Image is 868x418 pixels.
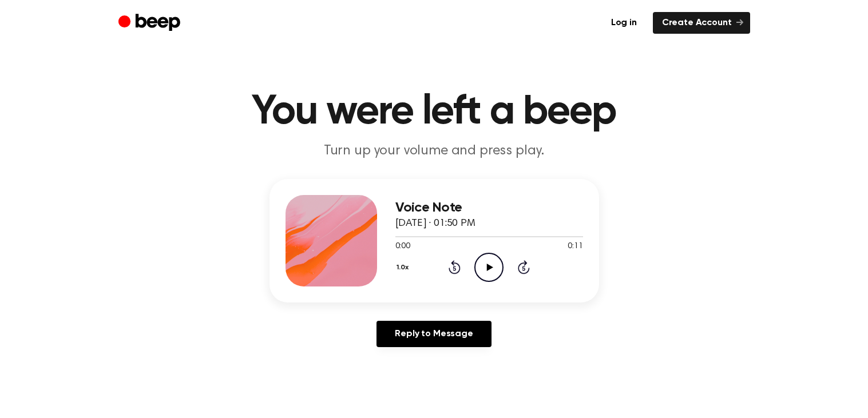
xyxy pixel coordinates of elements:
[395,200,583,216] h3: Voice Note
[395,258,413,277] button: 1.0x
[395,241,410,253] span: 0:00
[653,12,750,34] a: Create Account
[602,12,646,34] a: Log in
[395,218,475,229] span: [DATE] · 01:50 PM
[376,321,491,347] a: Reply to Message
[568,241,582,253] span: 0:11
[215,142,654,161] p: Turn up your volume and press play.
[141,91,727,133] h1: You were left a beep
[118,12,183,34] a: Beep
